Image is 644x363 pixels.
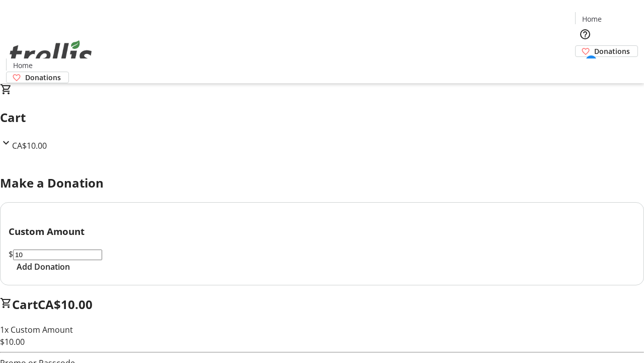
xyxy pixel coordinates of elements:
span: CA$10.00 [38,296,93,313]
span: Donations [594,46,630,56]
button: Add Donation [9,261,78,273]
span: Home [582,14,602,24]
a: Home [576,14,608,24]
span: Donations [25,72,61,83]
span: Home [13,60,33,71]
span: $ [9,249,13,260]
img: Orient E2E Organization 8nBUyTNnwE's Logo [6,29,96,80]
h3: Custom Amount [9,224,635,238]
button: Help [575,24,595,44]
a: Donations [575,45,638,57]
a: Home [7,60,39,71]
input: Donation Amount [13,250,102,260]
span: CA$10.00 [12,140,47,151]
span: Add Donation [17,261,70,273]
button: Cart [575,57,595,77]
a: Donations [6,72,69,83]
